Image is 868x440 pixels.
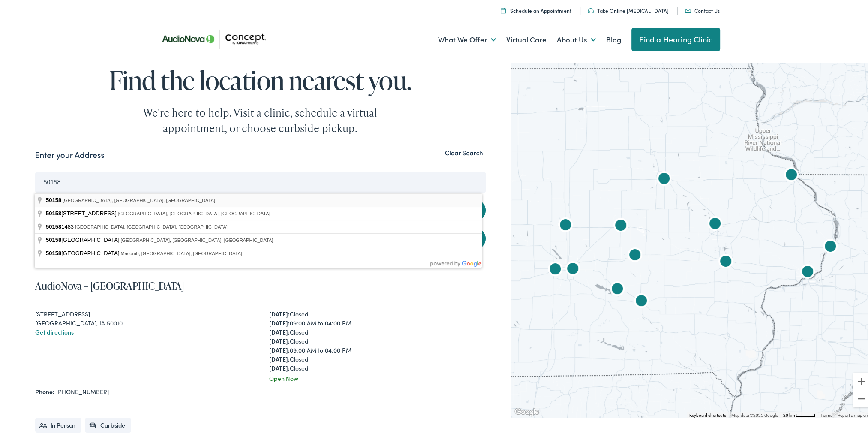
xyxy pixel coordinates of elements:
[269,372,485,381] div: Open Now
[269,308,485,371] div: Closed 09:00 AM to 04:00 PM Closed Closed 09:00 AM to 04:00 PM Closed Closed
[588,6,594,12] img: utility icon
[35,277,184,291] a: AudioNova – [GEOGRAPHIC_DATA]
[513,405,541,416] img: Google
[63,196,215,201] span: [GEOGRAPHIC_DATA], [GEOGRAPHIC_DATA], [GEOGRAPHIC_DATA]
[501,6,506,12] img: A calendar icon to schedule an appointment at Concept by Iowa Hearing.
[513,405,541,416] a: Open this area in Google Maps (opens a new window)
[269,353,290,362] strong: [DATE]:
[35,317,251,326] div: [GEOGRAPHIC_DATA], IA 50010
[607,278,628,298] div: Concept by Iowa Hearing by AudioNova
[685,7,691,11] img: utility icon
[689,411,726,417] button: Keyboard shortcuts
[715,250,736,271] div: AudioNova
[46,208,61,215] span: 50158
[56,386,109,394] a: [PHONE_NUMBER]
[781,410,818,416] button: Map Scale: 20 km per 43 pixels
[631,290,652,310] div: Concept by Iowa Hearing by AudioNova
[35,170,486,191] input: Enter your address or zip code
[46,235,61,241] span: 50158
[631,26,720,49] a: Find a Hearing Clinic
[438,22,496,54] a: What We Offer
[46,248,61,255] span: 50158
[506,22,547,54] a: Virtual Care
[442,147,486,155] button: Clear Search
[35,386,54,394] strong: Phone:
[269,326,290,335] strong: [DATE]:
[269,308,290,316] strong: [DATE]:
[35,64,486,93] h1: Find the location nearest you.
[545,258,565,279] div: AudioNova
[557,22,596,54] a: About Us
[120,249,242,254] span: Macomb, [GEOGRAPHIC_DATA], [GEOGRAPHIC_DATA]
[781,164,802,184] div: Concept by Iowa Hearing by AudioNova
[269,344,290,353] strong: [DATE]:
[588,5,669,12] a: Take Online [MEDICAL_DATA]
[35,147,105,160] label: Enter your Address
[35,416,82,431] li: In Person
[555,214,576,235] div: Concept by Iowa Hearing by AudioNova
[85,416,131,431] li: Curbside
[685,5,720,12] a: Contact Us
[118,209,270,214] span: [GEOGRAPHIC_DATA], [GEOGRAPHIC_DATA], [GEOGRAPHIC_DATA]
[705,213,725,233] div: AudioNova
[75,223,228,228] span: [GEOGRAPHIC_DATA], [GEOGRAPHIC_DATA], [GEOGRAPHIC_DATA]
[269,317,290,325] strong: [DATE]:
[606,22,621,54] a: Blog
[46,248,120,255] span: [GEOGRAPHIC_DATA]
[501,5,571,12] a: Schedule an Appointment
[820,235,841,256] div: AudioNova
[46,222,61,228] span: 50158
[820,411,832,416] a: Terms (opens in new tab)
[35,308,251,317] div: [STREET_ADDRESS]
[120,236,273,241] span: [GEOGRAPHIC_DATA], [GEOGRAPHIC_DATA], [GEOGRAPHIC_DATA]
[46,222,75,228] span: 1483
[46,195,61,202] span: 50158
[783,411,795,416] span: 20 km
[123,103,397,134] div: We're here to help. Visit a clinic, schedule a virtual appointment, or choose curbside pickup.
[654,168,674,188] div: AudioNova
[610,214,631,235] div: AudioNova
[625,244,645,265] div: Concept by Iowa Hearing by AudioNova
[562,258,583,278] div: AudioNova
[46,208,118,215] span: [STREET_ADDRESS]
[731,411,778,416] span: Map data ©2025 Google
[35,326,74,335] a: Get directions
[269,335,290,344] strong: [DATE]:
[46,235,120,241] span: [GEOGRAPHIC_DATA]
[269,362,290,371] strong: [DATE]:
[797,261,818,281] div: AudioNova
